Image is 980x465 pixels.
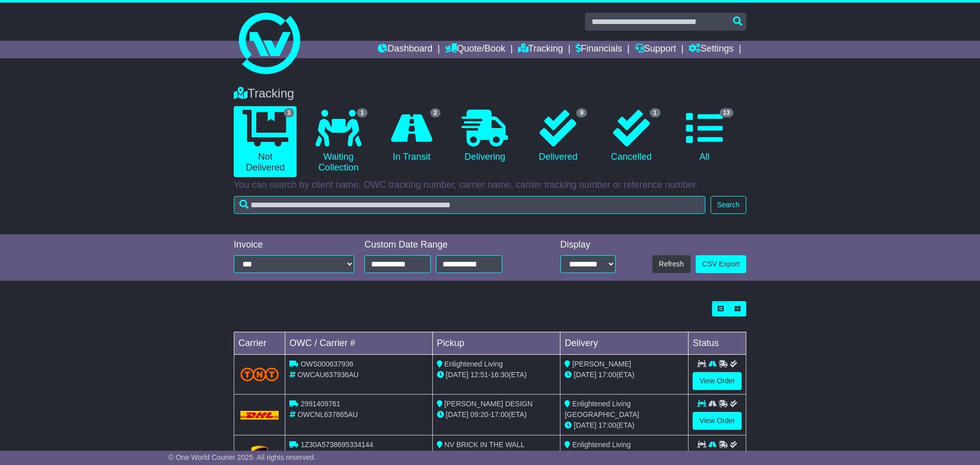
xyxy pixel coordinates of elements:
p: You can search by client name, OWC tracking number, carrier name, carrier tracking number or refe... [234,180,746,191]
span: Enlightened Living [GEOGRAPHIC_DATA] [565,440,639,459]
div: Custom Date Range [364,239,528,251]
span: 1Z30A5738695334144 [301,440,373,449]
span: 17:00 [598,371,616,379]
span: 3 [284,108,295,117]
div: (ETA) [565,420,684,431]
span: 17:00 [491,410,508,419]
div: Tracking [229,86,751,101]
td: Delivery [560,332,689,355]
td: Pickup [432,332,560,355]
a: Support [635,41,676,58]
span: 1 [357,108,367,117]
span: [DATE] [446,410,469,419]
button: Search [710,196,746,214]
a: Dashboard [378,41,432,58]
a: 1 Waiting Collection [307,106,370,177]
img: DHL.png [240,411,279,419]
a: CSV Export [696,255,746,273]
span: [DATE] [446,371,469,379]
a: 3 Not Delivered [234,106,297,177]
a: Quote/Book [445,41,505,58]
a: 9 Delivered [527,106,590,166]
a: Financials [576,41,622,58]
span: 12:51 [471,371,488,379]
button: Refresh [652,255,691,273]
span: 1 [650,108,660,117]
span: [PERSON_NAME] [572,360,631,368]
span: Enlightened Living [GEOGRAPHIC_DATA] [565,400,639,419]
span: 13 [720,108,733,117]
span: NV BRICK IN THE WALL [445,440,525,449]
a: 2 In Transit [380,106,443,166]
img: TNT_Domestic.png [240,368,279,381]
span: 17:00 [598,421,616,429]
div: - (ETA) [437,370,556,380]
td: Status [689,332,746,355]
span: 2 [430,108,441,117]
a: 13 All [673,106,736,166]
span: OWCAU637936AU [298,371,359,379]
div: (ETA) [565,370,684,380]
a: View Order [693,372,742,390]
span: 16:30 [491,371,508,379]
a: Delivering [453,106,516,166]
a: 1 Cancelled [600,106,663,166]
span: Enlightened Living [445,360,503,368]
td: OWC / Carrier # [285,332,433,355]
a: Tracking [518,41,563,58]
span: 09:20 [471,410,488,419]
span: [DATE] [574,421,596,429]
div: Display [560,239,616,251]
span: [PERSON_NAME] DESIGN [445,400,533,408]
span: [DATE] [574,371,596,379]
a: View Order [693,412,742,430]
div: - (ETA) [437,409,556,420]
span: 2991409761 [301,400,340,408]
span: © One World Courier 2025. All rights reserved. [168,453,316,461]
span: 9 [576,108,587,117]
td: Carrier [234,332,285,355]
a: Settings [689,41,733,58]
div: Invoice [234,239,354,251]
span: OWS000637936 [301,360,354,368]
span: OWCNL637865AU [298,410,358,419]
